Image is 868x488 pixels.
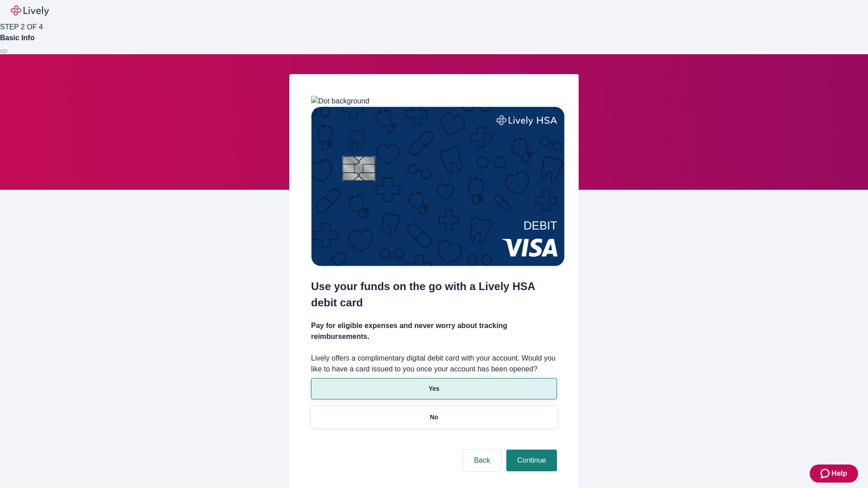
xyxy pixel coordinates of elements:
[311,320,557,342] h4: Pay for eligible expenses and never worry about tracking reimbursements.
[311,378,557,399] button: Yes
[831,468,847,479] span: Help
[821,468,831,479] svg: Zendesk support icon
[311,407,557,428] button: No
[429,384,439,394] p: Yes
[311,107,565,266] img: Debit card
[430,413,439,422] p: No
[311,278,557,311] h2: Use your funds on the go with a Lively HSA debit card
[463,450,501,471] button: Back
[506,450,557,471] button: Continue
[11,5,49,16] img: Lively
[810,465,858,483] button: Zendesk support iconHelp
[311,353,557,375] label: Lively offers a complimentary digital debit card with your account. Would you like to have a card...
[311,96,369,107] img: Dot background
